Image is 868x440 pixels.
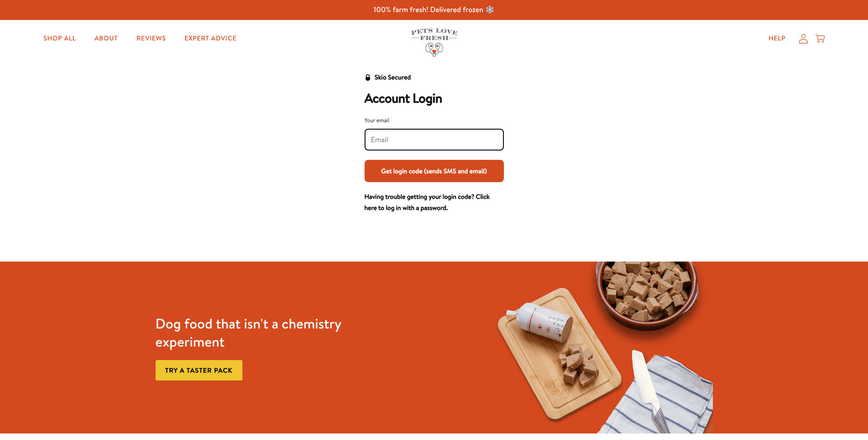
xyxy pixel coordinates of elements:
[371,135,497,145] input: Your email input field
[365,192,490,212] a: Having trouble getting your login code? Click here to log in with a password.
[411,28,457,57] img: Pets Love Fresh
[365,91,504,106] h2: Account Login
[36,29,83,48] a: Shop All
[365,160,504,182] button: Get login code (sends SMS and email)
[375,72,411,83] div: Skio Secured
[485,262,713,433] img: Fussy
[365,74,371,81] svg: Security
[365,72,411,91] a: Skio Secured
[156,315,384,351] h3: Dog food that isn't a chemistry experiment
[156,360,242,381] a: Try a taster pack
[761,29,793,48] a: Help
[87,29,125,48] a: About
[177,29,244,48] a: Expert Advice
[365,116,504,125] div: Your email
[129,29,173,48] a: Reviews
